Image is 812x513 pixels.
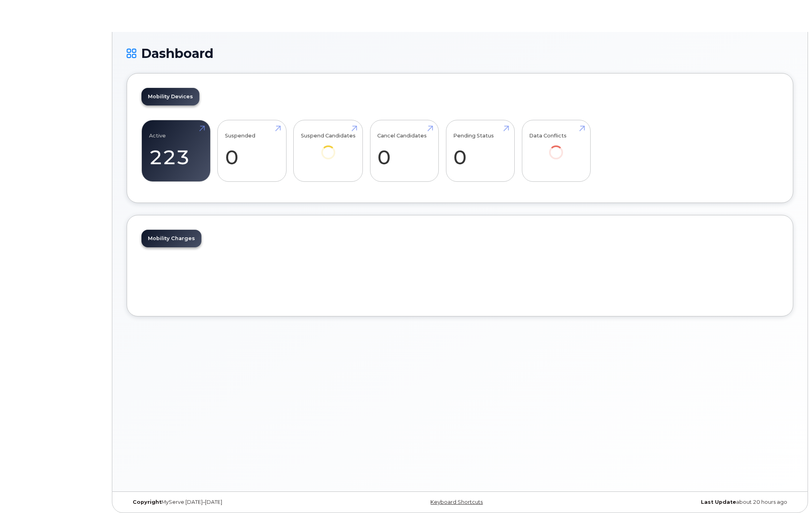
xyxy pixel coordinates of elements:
strong: Last Update [701,499,736,505]
h1: Dashboard [127,46,793,60]
a: Cancel Candidates 0 [377,125,431,177]
div: about 20 hours ago [571,499,793,505]
strong: Copyright [133,499,161,505]
a: Mobility Devices [141,88,199,105]
a: Keyboard Shortcuts [430,499,483,505]
a: Data Conflicts [529,125,583,171]
a: Mobility Charges [141,230,201,247]
a: Suspended 0 [225,125,279,177]
a: Suspend Candidates [301,125,356,171]
div: MyServe [DATE]–[DATE] [127,499,349,505]
a: Active 223 [149,125,203,177]
a: Pending Status 0 [453,125,507,177]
